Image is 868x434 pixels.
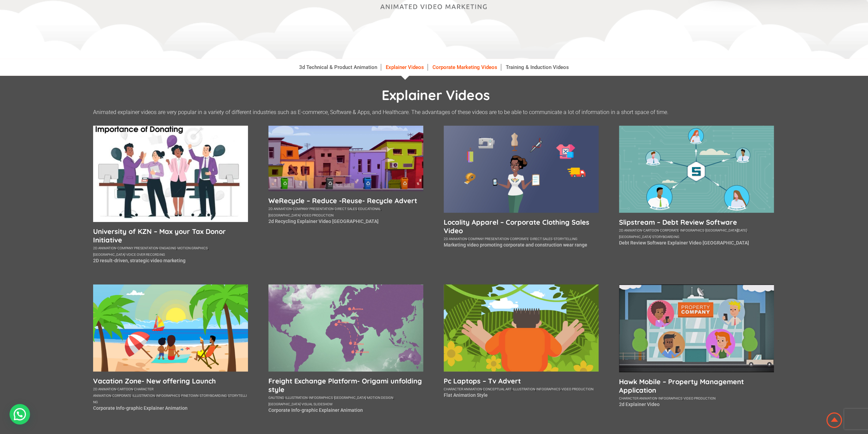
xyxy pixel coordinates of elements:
[619,394,774,401] div: , ,
[93,387,153,397] a: character animation
[444,235,599,241] div: , , , ,
[268,407,423,413] p: Corporate Info-graphic Explainer Animation
[643,228,659,232] a: cartoon
[268,205,423,218] div: , , , , ,
[825,411,843,429] img: Animation Studio South Africa
[483,387,512,391] a: conceptual art
[510,237,529,241] a: corporate
[658,396,682,400] a: infographics
[93,385,248,405] div: , , , , , , , ,
[554,237,577,241] a: storytelling
[126,253,165,256] a: voice over recording
[268,377,423,394] a: Freight Exchange Platform- Origami unfolding style
[358,207,381,211] a: educational
[619,218,774,226] a: Slipstream – Debt Review Software
[93,387,116,391] a: 2d animation
[683,396,716,400] a: video production
[619,240,774,246] p: Debt Review Software Explainer Video [GEOGRAPHIC_DATA]
[293,207,334,211] a: company presentation
[619,396,657,400] a: character animation
[444,237,467,241] a: 2d animation
[444,218,599,235] a: Locality Apparel – Corporate Clothing Sales Video
[680,228,704,232] a: infographics
[132,394,155,397] a: illustration
[268,213,300,217] a: [GEOGRAPHIC_DATA]
[309,396,333,400] a: infographics
[334,396,366,400] a: [GEOGRAPHIC_DATA]
[530,237,553,241] a: direct sales
[285,396,308,400] a: illustration
[619,402,774,407] p: 2d Explainer Video
[429,64,501,71] a: Corporate Marketing Videos
[93,246,116,250] a: 2d animation
[112,394,131,397] a: corporate
[301,402,333,406] a: visual slideshow
[93,253,125,256] a: [GEOGRAPHIC_DATA]
[652,235,679,239] a: storyboarding
[444,242,599,248] p: Marketing video promoting corporate and construction wear range
[444,377,599,385] a: Pc Laptops – Tv Advert
[335,207,357,211] a: direct sales
[619,226,774,239] div: , , , , , ,
[159,246,176,250] a: engaging
[268,402,300,406] a: [GEOGRAPHIC_DATA]
[156,394,180,397] a: infographics
[93,244,248,257] div: , , , , ,
[97,86,775,103] h1: Explainer Videos
[93,405,248,411] p: Corporate Info-graphic Explainer Animation
[268,207,292,211] a: 2d animation
[367,396,393,400] a: motion design
[181,394,198,397] a: pinetown
[117,246,158,250] a: company presentation
[444,392,599,398] p: Flat Animation Style
[93,258,248,263] p: 2D result-driven, strategic video marketing
[561,387,593,391] a: video production
[502,64,572,71] a: Training & Induction Videos
[93,227,248,244] a: University of KZN – Max your Tax Donor Initiative
[660,228,679,232] a: corporate
[268,196,423,205] a: WeRecycle – Reduce -Reuse- Recycle Advert
[444,387,482,391] a: character animation
[296,64,381,71] a: 3d Technical & Product Animation
[177,246,208,250] a: motion graphics
[444,385,599,392] div: , , , ,
[93,394,247,404] a: storytelling
[468,237,509,241] a: company presentation
[117,387,133,391] a: cartoon
[513,387,535,391] a: illustration
[619,377,774,394] a: Hawk Mobile – Property Management Application
[93,377,248,385] a: Vacation Zone- New offering Launch
[619,228,642,232] a: 2d animation
[301,213,334,217] a: video production
[536,387,560,391] a: infographics
[382,64,428,71] a: Explainer Videos
[268,219,423,224] p: 2d Recycling Explainer Video [GEOGRAPHIC_DATA]
[268,396,284,400] a: gauteng
[619,235,651,239] a: [GEOGRAPHIC_DATA]
[705,228,747,232] a: [GEOGRAPHIC_DATA][DATE]
[93,109,775,115] p: Animated explainer videos are very popular in a variety of different industries such as E-commerc...
[200,394,227,397] a: storyboarding
[268,394,423,407] div: , , , , , ,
